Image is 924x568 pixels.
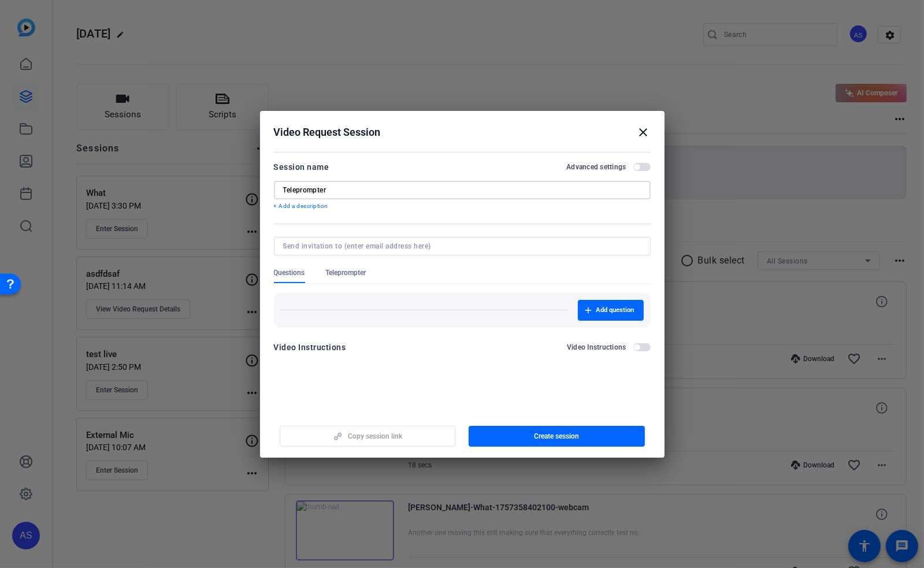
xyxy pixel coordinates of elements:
[567,343,626,352] h2: Video Instructions
[469,426,645,447] button: Create session
[637,125,651,139] mat-icon: close
[283,242,637,251] input: Send invitation to (enter email address here)
[274,340,346,354] div: Video Instructions
[283,185,641,195] input: Enter Session Name
[274,125,651,139] div: Video Request Session
[534,432,579,441] span: Create session
[566,162,626,172] h2: Advanced settings
[274,268,305,277] span: Questions
[578,300,644,321] button: Add question
[274,160,329,174] div: Session name
[596,306,634,315] span: Add question
[274,202,651,211] p: + Add a description
[326,268,366,277] span: Teleprompter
